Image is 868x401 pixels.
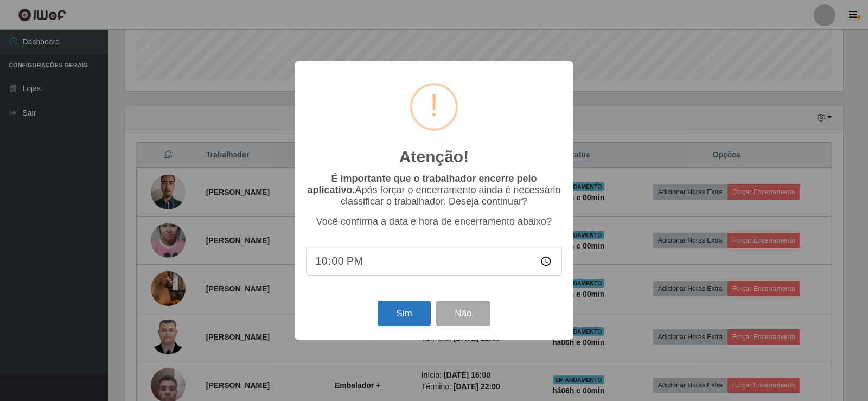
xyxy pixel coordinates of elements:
b: É importante que o trabalhador encerre pelo aplicativo. [307,173,537,195]
p: Após forçar o encerramento ainda é necessário classificar o trabalhador. Deseja continuar? [306,173,562,207]
h2: Atenção! [399,147,469,167]
button: Sim [378,301,430,326]
p: Você confirma a data e hora de encerramento abaixo? [306,216,562,227]
button: Não [436,301,490,326]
